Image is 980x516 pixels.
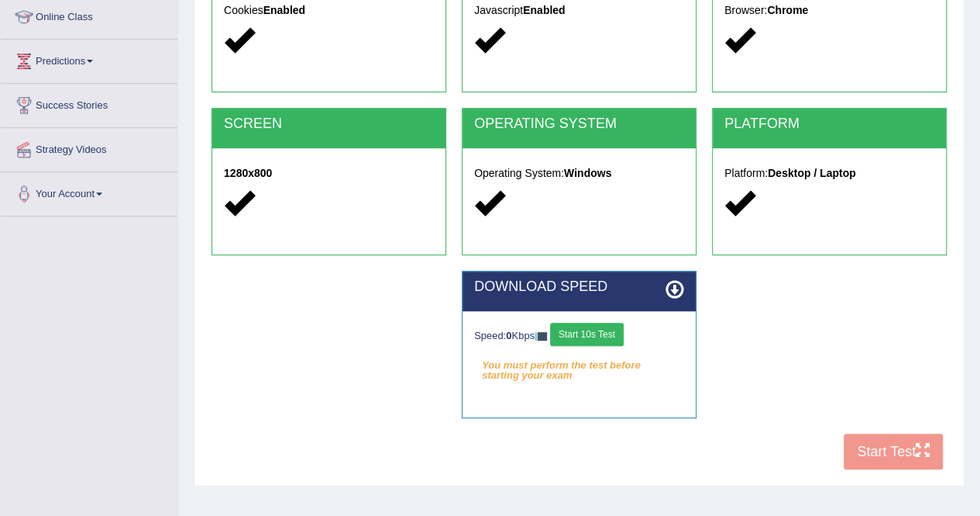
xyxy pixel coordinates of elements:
[1,40,177,78] a: Predictions
[474,168,684,179] h5: Operating System:
[474,5,684,16] h5: Javascript
[224,5,434,16] h5: Cookies
[535,332,547,341] img: ajax-loader-fb-connection.gif
[474,354,684,377] em: You must perform the test before starting your exam
[474,323,684,350] div: Speed: Kbps
[724,168,934,179] h5: Platform:
[474,279,684,295] h2: DOWNLOAD SPEED
[474,116,684,132] h2: OPERATING SYSTEM
[506,330,511,341] strong: 0
[724,116,934,132] h2: PLATFORM
[224,167,272,179] strong: 1280x800
[1,84,177,123] a: Success Stories
[1,128,177,167] a: Strategy Videos
[224,116,434,132] h2: SCREEN
[767,4,808,16] strong: Chrome
[263,4,305,16] strong: Enabled
[724,5,934,16] h5: Browser:
[564,167,611,179] strong: Windows
[1,172,177,211] a: Your Account
[523,4,565,16] strong: Enabled
[550,323,624,346] button: Start 10s Test
[768,167,856,179] strong: Desktop / Laptop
